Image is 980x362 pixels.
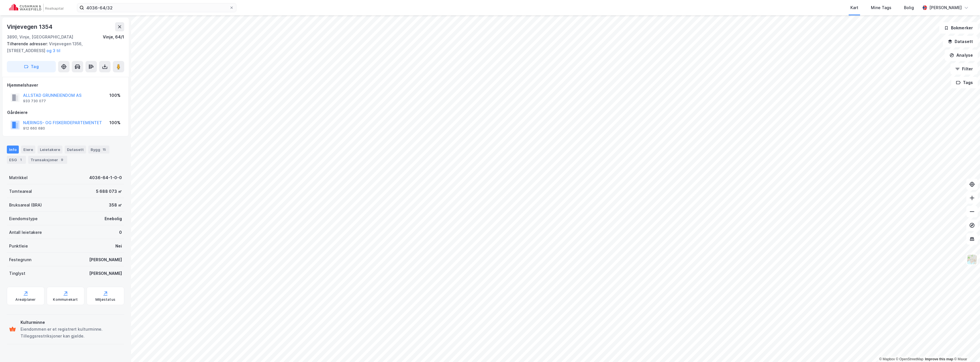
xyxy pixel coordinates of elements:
[7,109,124,116] div: Gårdeiere
[9,202,42,208] div: Bruksareal (BRA)
[109,202,122,208] div: 358 ㎡
[7,146,19,154] div: Info
[53,297,78,302] div: Kommunekart
[7,22,54,31] div: Vinjevegen 1354
[105,215,122,222] div: Enebolig
[7,82,124,89] div: Hjemmelshaver
[109,92,121,99] div: 100%
[9,229,42,236] div: Antall leietakere
[21,319,122,326] div: Kulturminne
[943,36,978,47] button: Datasett
[952,335,980,362] iframe: Chat Widget
[15,297,36,302] div: Arealplaner
[119,229,122,236] div: 0
[967,254,977,265] img: Z
[871,4,891,11] div: Mine Tags
[9,4,63,12] img: cushman-wakefield-realkapital-logo.202ea83816669bd177139c58696a8fa1.svg
[7,156,26,164] div: ESG
[950,63,978,75] button: Filter
[7,41,49,46] span: Tilhørende adresser:
[945,50,978,61] button: Analyse
[9,188,32,195] div: Tomteareal
[38,146,62,154] div: Leietakere
[951,77,978,88] button: Tags
[9,215,38,222] div: Eiendomstype
[65,146,86,154] div: Datasett
[89,270,122,277] div: [PERSON_NAME]
[929,4,962,11] div: [PERSON_NAME]
[7,61,56,72] button: Tag
[101,147,107,152] div: 15
[879,357,895,361] a: Mapbox
[7,34,73,40] div: 3890, Vinje, [GEOGRAPHIC_DATA]
[952,335,980,362] div: Kontrollprogram for chat
[21,326,122,339] div: Eiendommen er et registrert kulturminne. Tilleggsrestriksjoner kan gjelde.
[18,157,24,163] div: 1
[89,174,122,181] div: 4036-64-1-0-0
[23,126,45,131] div: 912 660 680
[9,256,31,263] div: Festegrunn
[939,22,978,34] button: Bokmerker
[89,256,122,263] div: [PERSON_NAME]
[9,174,28,181] div: Matrikkel
[109,119,121,126] div: 100%
[59,157,65,163] div: 9
[115,243,122,249] div: Nei
[23,99,46,103] div: 933 730 077
[95,297,115,302] div: Miljøstatus
[925,357,953,361] a: Improve this map
[28,156,67,164] div: Transaksjoner
[84,3,229,12] input: Søk på adresse, matrikkel, gårdeiere, leietakere eller personer
[103,34,124,40] div: Vinje, 64/1
[96,188,122,195] div: 5 688 073 ㎡
[88,146,109,154] div: Bygg
[21,146,35,154] div: Eiere
[9,243,28,249] div: Punktleie
[7,40,120,54] div: Vinjevegen 1356, [STREET_ADDRESS]
[896,357,924,361] a: OpenStreetMap
[9,270,25,277] div: Tinglyst
[850,4,858,11] div: Kart
[904,4,914,11] div: Bolig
